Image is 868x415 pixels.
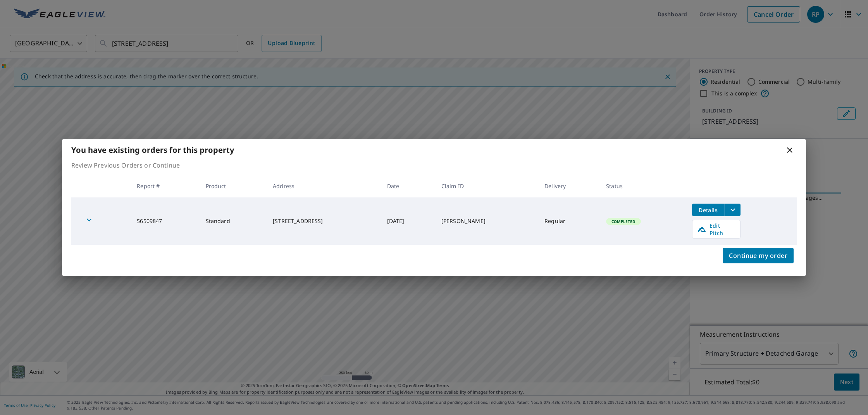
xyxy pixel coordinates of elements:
th: Product [200,175,267,197]
span: Completed [607,219,640,224]
button: filesDropdownBtn-56509847 [725,204,741,216]
p: Review Previous Orders or Continue [71,161,797,170]
th: Delivery [538,175,600,197]
b: You have existing orders for this property [71,145,234,155]
th: Status [600,175,685,197]
span: Details [697,206,720,214]
button: Continue my order [723,248,794,263]
th: Claim ID [435,175,538,197]
th: Date [381,175,435,197]
th: Report # [131,175,199,197]
td: 56509847 [131,197,199,245]
th: Address [267,175,381,197]
div: [STREET_ADDRESS] [273,217,374,225]
td: [PERSON_NAME] [435,197,538,245]
span: Continue my order [729,250,787,261]
a: Edit Pitch [692,220,741,239]
button: detailsBtn-56509847 [692,204,725,216]
td: Regular [538,197,600,245]
span: Edit Pitch [697,222,735,237]
td: Standard [200,197,267,245]
td: [DATE] [381,197,435,245]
